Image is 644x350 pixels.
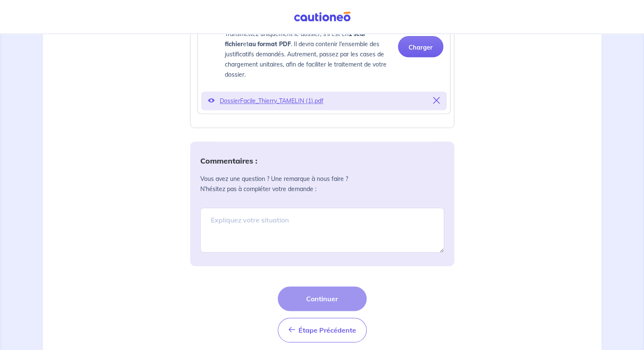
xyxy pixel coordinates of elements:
div: categoryName: profile, userCategory: lessor [197,5,451,114]
p: Vous avez une question ? Une remarque à nous faire ? N’hésitez pas à compléter votre demande : [200,174,444,194]
strong: au format PDF [249,40,291,48]
span: Étape Précédente [299,326,356,334]
strong: Commentaires : [200,156,257,166]
p: Transmettez uniquement le dossier, s'il est en et . Il devra contenir l'ensemble des justificatif... [225,29,391,80]
button: Étape Précédente [278,318,367,342]
button: Charger [398,36,443,57]
span: DossierFacile_Thierry_TAMELIN (1).pdf [220,95,428,107]
button: Voir [208,95,215,107]
img: Cautioneo [290,11,354,22]
button: Supprimer [433,95,440,107]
